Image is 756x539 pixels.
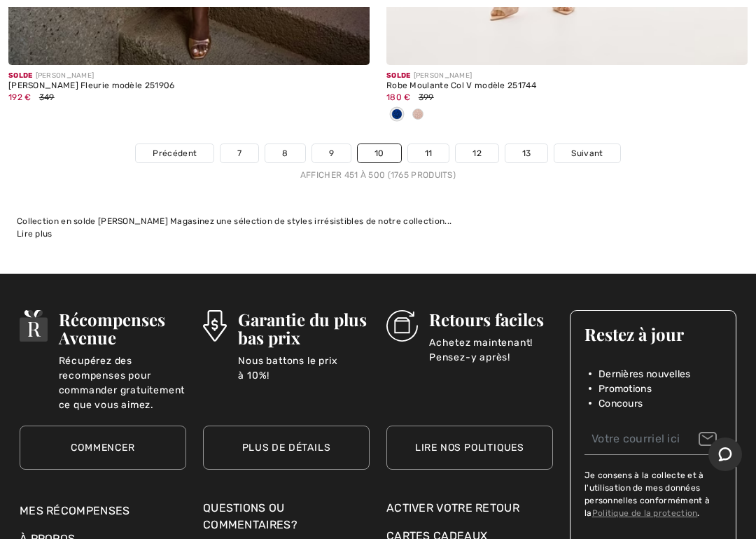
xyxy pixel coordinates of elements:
[386,500,553,517] a: Activer votre retour
[505,144,548,162] a: 13
[598,381,652,396] span: Promotions
[8,71,33,80] span: Solde
[571,147,603,160] span: Suivant
[153,147,197,160] span: Précédent
[220,144,258,162] a: 7
[8,81,370,91] div: [PERSON_NAME] Fleurie modèle 251906
[554,144,619,162] a: Suivant
[17,215,739,227] div: Collection en solde [PERSON_NAME] Magasinez une sélection de styles irrésistibles de notre collec...
[708,437,742,472] iframe: Ouvre un widget dans lequel vous pouvez chatter avec l’un de nos agents
[429,310,553,328] h3: Retours faciles
[203,310,227,342] img: Garantie du plus bas prix
[17,229,52,239] span: Lire plus
[407,104,428,127] div: Quartz
[265,144,304,162] a: 8
[20,504,130,517] a: Mes récompenses
[238,310,370,346] h3: Garantie du plus bas prix
[136,144,213,162] a: Précédent
[584,423,722,455] input: Votre courriel ici
[584,469,722,519] label: Je consens à la collecte et à l'utilisation de mes données personnelles conformément à la .
[386,104,407,127] div: Royal Sapphire 163
[39,92,55,102] span: 349
[429,335,553,363] p: Achetez maintenant! Pensez-y après!
[598,396,643,411] span: Concours
[8,71,370,81] div: [PERSON_NAME]
[238,353,370,381] p: Nous battons le prix à 10%!
[386,310,418,342] img: Retours faciles
[20,310,48,342] img: Récompenses Avenue
[203,426,370,470] a: Plus de détails
[592,508,698,518] a: Politique de la protection
[386,426,553,470] a: Lire nos politiques
[408,144,449,162] a: 11
[312,144,351,162] a: 9
[419,92,434,102] span: 399
[456,144,498,162] a: 12
[584,325,722,343] h3: Restez à jour
[386,92,411,102] span: 180 €
[386,81,748,91] div: Robe Moulante Col V modèle 251744
[20,426,186,470] a: Commencer
[59,353,186,381] p: Récupérez des recompenses pour commander gratuitement ce que vous aimez.
[8,92,31,102] span: 192 €
[386,71,748,81] div: [PERSON_NAME]
[358,144,401,162] a: 10
[386,71,411,80] span: Solde
[59,310,186,346] h3: Récompenses Avenue
[598,367,691,381] span: Dernières nouvelles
